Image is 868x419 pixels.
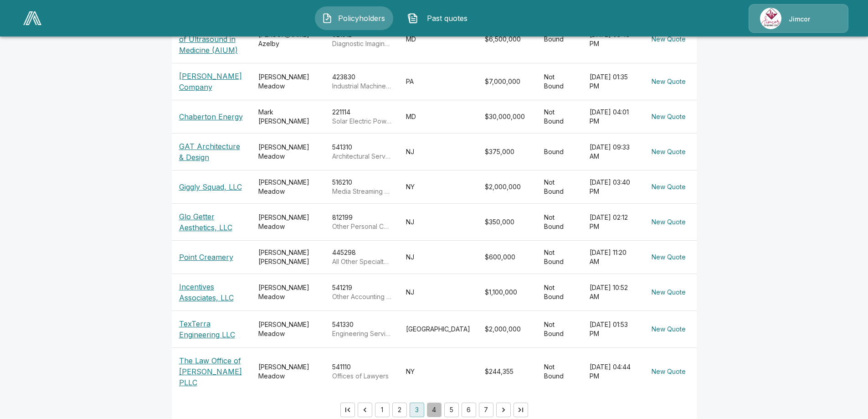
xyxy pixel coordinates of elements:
[399,347,478,395] td: NY
[258,108,318,126] div: Mark [PERSON_NAME]
[332,108,391,126] div: 221114
[648,363,689,380] button: New Quote
[479,403,493,417] button: Go to page 7
[258,362,318,381] div: [PERSON_NAME] Meadow
[478,203,537,240] td: $350,000
[258,213,318,231] div: [PERSON_NAME] Meadow
[179,211,244,233] p: Glo Getter Aesthetics, LLC
[399,15,478,63] td: MD
[478,133,537,170] td: $375,000
[582,274,641,310] td: [DATE] 10:52 AM
[332,257,391,266] p: All Other Specialty Food Retailers
[582,203,641,240] td: [DATE] 02:12 PM
[537,63,582,100] td: Not Bound
[332,72,391,91] div: 423830
[258,320,318,338] div: [PERSON_NAME] Meadow
[332,372,391,381] p: Offices of Lawyers
[258,248,318,266] div: [PERSON_NAME] [PERSON_NAME]
[478,274,537,310] td: $1,100,000
[392,403,407,417] button: Go to page 2
[422,13,472,24] span: Past quotes
[537,347,582,395] td: Not Bound
[336,13,386,24] span: Policyholders
[399,240,478,274] td: NJ
[582,310,641,347] td: [DATE] 01:53 PM
[399,133,478,170] td: NJ
[332,213,391,231] div: 812199
[332,117,391,126] p: Solar Electric Power Generation
[315,6,393,30] button: Policyholders IconPolicyholders
[179,141,244,163] p: GAT Architecture & Design
[496,403,511,417] button: Go to next page
[582,133,641,170] td: [DATE] 09:33 AM
[582,100,641,133] td: [DATE] 04:01 PM
[478,240,537,274] td: $600,000
[478,100,537,133] td: $30,000,000
[399,203,478,240] td: NJ
[332,178,391,196] div: 516210
[179,281,244,303] p: Incentives Associates, LLC
[537,100,582,133] td: Not Bound
[648,144,689,160] button: New Quote
[410,403,424,417] button: page 3
[258,178,318,196] div: [PERSON_NAME] Meadow
[401,6,479,30] button: Past quotes IconPast quotes
[648,109,689,125] button: New Quote
[258,30,318,48] div: [PERSON_NAME] Azelby
[478,347,537,395] td: $244,355
[399,310,478,347] td: [GEOGRAPHIC_DATA]
[427,403,442,417] button: Go to page 4
[179,252,244,263] p: Point Creamery
[179,355,244,388] p: The Law Office of [PERSON_NAME] PLLC
[332,187,391,196] p: Media Streaming Distribution Services, Social Networks, and Other Media Networks and Content Prov...
[648,73,689,90] button: New Quote
[514,403,528,417] button: Go to last page
[648,31,689,48] button: New Quote
[462,403,476,417] button: Go to page 6
[258,283,318,301] div: [PERSON_NAME] Meadow
[332,292,391,301] p: Other Accounting Services
[537,240,582,274] td: Not Bound
[339,403,529,417] nav: pagination navigation
[407,13,418,24] img: Past quotes Icon
[582,347,641,395] td: [DATE] 04:44 PM
[258,72,318,91] div: [PERSON_NAME] Meadow
[582,240,641,274] td: [DATE] 11:20 AM
[478,63,537,100] td: $7,000,000
[23,11,41,25] img: AA Logo
[399,100,478,133] td: MD
[332,39,391,48] p: Diagnostic Imaging Centers
[332,143,391,161] div: 541310
[332,30,391,48] div: 621512
[582,15,641,63] td: [DATE] 03:43 PM
[179,318,244,340] p: TexTerra Engineering LLC
[179,71,244,93] p: [PERSON_NAME] Company
[648,249,689,266] button: New Quote
[537,170,582,203] td: Not Bound
[537,310,582,347] td: Not Bound
[648,179,689,196] button: New Quote
[582,170,641,203] td: [DATE] 03:40 PM
[179,181,244,192] p: Giggly Squad, LLC
[582,63,641,100] td: [DATE] 01:35 PM
[478,15,537,63] td: $6,500,000
[648,214,689,231] button: New Quote
[648,284,689,301] button: New Quote
[537,133,582,170] td: Bound
[332,152,391,161] p: Architectural Services
[340,403,355,417] button: Go to first page
[358,403,372,417] button: Go to previous page
[375,403,390,417] button: Go to page 1
[399,63,478,100] td: PA
[332,283,391,301] div: 541219
[332,248,391,266] div: 445298
[332,362,391,381] div: 541110
[332,320,391,338] div: 541330
[179,23,244,56] p: American Institute of Ultrasound in Medicine (AIUM)
[537,274,582,310] td: Not Bound
[332,329,391,338] p: Engineering Services
[537,203,582,240] td: Not Bound
[444,403,459,417] button: Go to page 5
[399,274,478,310] td: NJ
